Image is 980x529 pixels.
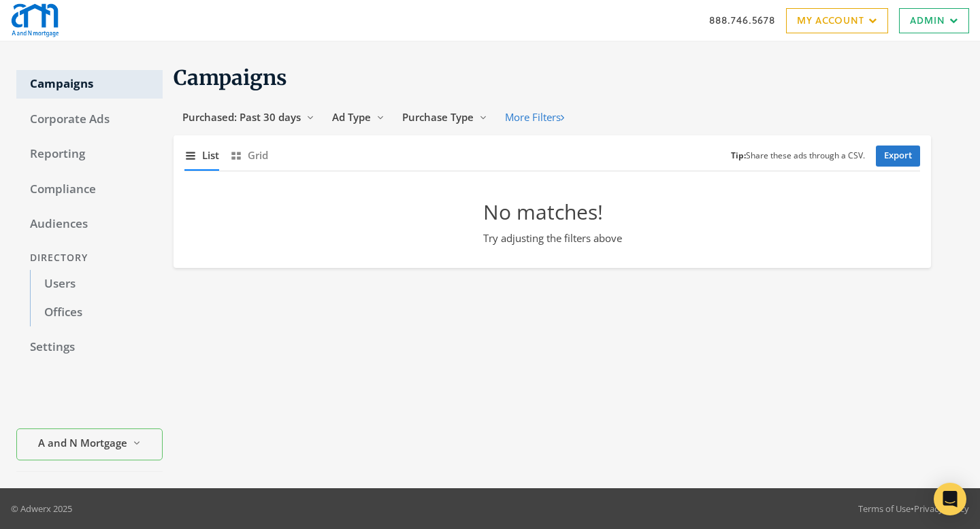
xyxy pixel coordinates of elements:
[16,333,163,362] a: Settings
[16,175,163,204] a: Compliance
[38,435,127,451] span: A and N Mortgage
[731,150,865,163] small: Share these ads through a CSV.
[483,199,622,225] h2: No matches!
[16,210,163,239] a: Audiences
[858,502,911,515] a: Terms of Use
[914,502,969,515] a: Privacy Policy
[876,146,920,167] a: Export
[202,148,219,163] span: List
[16,70,163,99] a: Campaigns
[16,245,163,271] div: Directory
[30,298,163,327] a: Offices
[16,428,163,460] button: A and N Mortgage
[30,270,163,298] a: Users
[786,8,888,33] a: My Account
[182,110,301,124] span: Purchased: Past 30 days
[858,502,969,515] div: •
[174,65,287,90] span: Campaigns
[496,105,573,130] button: More Filters
[11,3,59,37] img: Adwerx
[11,502,72,515] p: © Adwerx 2025
[248,148,268,163] span: Grid
[16,105,163,134] a: Corporate Ads
[709,13,775,27] a: 888.746.5678
[16,140,163,169] a: Reporting
[899,8,969,33] a: Admin
[731,150,746,161] b: Tip:
[184,141,219,170] button: List
[402,110,474,124] span: Purchase Type
[393,105,496,130] button: Purchase Type
[174,105,323,130] button: Purchased: Past 30 days
[332,110,371,124] span: Ad Type
[934,483,966,515] div: Open Intercom Messenger
[323,105,393,130] button: Ad Type
[230,141,268,170] button: Grid
[483,231,622,246] p: Try adjusting the filters above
